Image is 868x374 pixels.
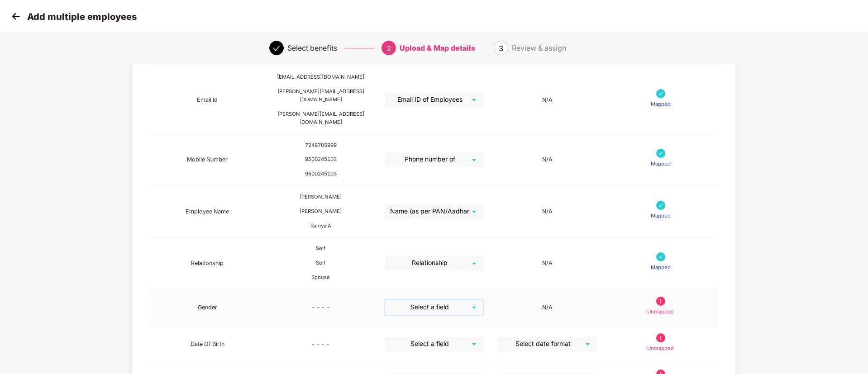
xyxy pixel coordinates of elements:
td: N/A [491,66,604,134]
div: [PERSON_NAME][EMAIL_ADDRESS][DOMAIN_NAME] [271,110,370,127]
div: Upload & Map details [400,41,475,55]
span: Name (as per PAN/Aadhar Card) [390,204,478,219]
p: Mapped [651,100,671,109]
img: svg+xml;base64,PHN2ZyB4bWxucz0iaHR0cDovL3d3dy53My5vcmcvMjAwMC9zdmciIHdpZHRoPSIxNyIgaGVpZ2h0PSIxNy... [656,89,665,98]
img: svg+xml;base64,PHN2ZyB4bWxucz0iaHR0cDovL3d3dy53My5vcmcvMjAwMC9zdmciIHdpZHRoPSIxNyIgaGVpZ2h0PSIxNy... [656,252,665,261]
img: svg+xml;base64,PHN2ZyB4bWxucz0iaHR0cDovL3d3dy53My5vcmcvMjAwMC9zdmciIHdpZHRoPSIxOS45OTkiIGhlaWdodD... [656,297,665,306]
span: 2 [386,44,391,53]
div: Self [271,259,370,267]
td: Date Of Birth [151,326,264,363]
td: - - - - [264,289,377,326]
span: Email ID of Employees [390,93,478,107]
td: Gender [151,289,264,326]
td: N/A [491,134,604,186]
div: 9500245103 [271,170,370,178]
div: Review & assign [512,41,566,55]
div: 7249705999 [271,142,370,150]
td: Email Id [151,66,264,134]
div: [PERSON_NAME] [271,208,370,216]
td: Mobile Number [151,134,264,186]
p: Mapped [651,160,671,168]
img: svg+xml;base64,PHN2ZyB4bWxucz0iaHR0cDovL3d3dy53My5vcmcvMjAwMC9zdmciIHdpZHRoPSIxNyIgaGVpZ2h0PSIxNy... [656,201,665,210]
td: N/A [491,237,604,289]
img: svg+xml;base64,PHN2ZyB4bWxucz0iaHR0cDovL3d3dy53My5vcmcvMjAwMC9zdmciIHdpZHRoPSIzMCIgaGVpZ2h0PSIzMC... [9,9,23,23]
img: svg+xml;base64,PHN2ZyB4bWxucz0iaHR0cDovL3d3dy53My5vcmcvMjAwMC9zdmciIHdpZHRoPSIxOS45OTkiIGhlaWdodD... [656,333,665,342]
img: svg+xml;base64,PHN2ZyB4bWxucz0iaHR0cDovL3d3dy53My5vcmcvMjAwMC9zdmciIHdpZHRoPSIxNyIgaGVpZ2h0PSIxNy... [656,149,665,158]
p: Unmapped [647,345,674,353]
span: 3 [499,44,503,53]
div: Ramya A [271,222,370,230]
span: check [273,45,280,52]
p: Mapped [651,212,671,220]
td: - - - - [264,326,377,363]
td: N/A [491,289,604,326]
div: [PERSON_NAME] [271,193,370,201]
td: N/A [491,186,604,237]
div: Spouse [271,274,370,282]
span: Relationship [390,256,478,270]
span: Phone number of Employees [390,152,478,167]
div: 9500245103 [271,156,370,164]
p: Mapped [651,264,671,272]
td: Relationship [151,237,264,289]
p: Unmapped [647,308,674,316]
div: Select benefits [287,41,337,55]
td: Employee Name [151,186,264,237]
div: Self [271,245,370,253]
div: [PERSON_NAME][EMAIL_ADDRESS][DOMAIN_NAME] [271,88,370,104]
p: Add multiple employees [27,11,137,22]
div: [EMAIL_ADDRESS][DOMAIN_NAME] [271,73,370,81]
